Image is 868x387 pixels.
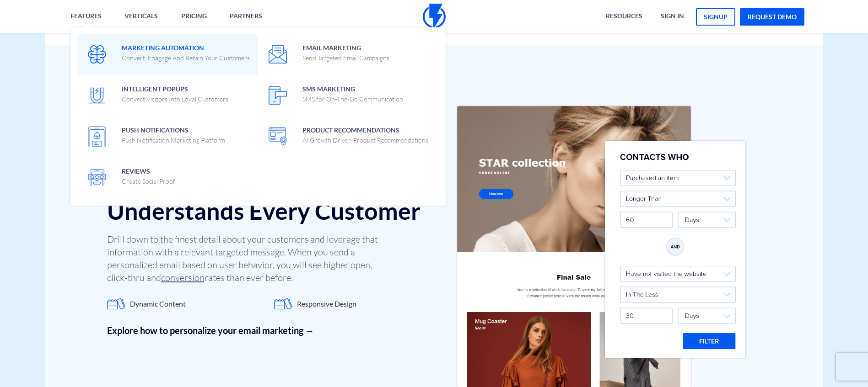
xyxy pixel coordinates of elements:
p: Push Notification Marketing Platform [122,136,225,145]
a: ReviewsCreate Social Proof [77,158,258,199]
h2: Email Marketing That Understands Every Customer [107,171,427,223]
span: Responsive Design [297,299,356,309]
span: Intelligent Popups [122,82,228,104]
u: conversion [161,272,205,283]
span: Product Recommendations [302,123,428,145]
span: Dynamic Content [130,299,186,309]
a: request demo [740,8,804,26]
a: Marketing AutomationConvert, Enagage And Retain Your Customers [77,34,258,75]
span: Push Notifications [122,123,225,145]
p: Send Targeted Email Campaigns [302,53,389,63]
span: Email Marketing [302,41,389,63]
p: Convert, Enagage And Retain Your Customers [122,53,250,63]
a: SMS MarketingSMS for On-The-Go Communication [258,75,439,117]
a: signup [696,8,735,26]
a: Email MarketingSend Targeted Email Campaigns [258,34,439,75]
a: Intelligent PopupsConvert Visitors Into Loyal Customers [77,75,258,117]
p: SMS for On-The-Go Communication [302,95,403,104]
a: Push NotificationsPush Notification Marketing Platform [77,117,258,158]
span: Marketing Automation [122,41,250,63]
p: Drill down to the finest detail about your customers and leverage that information with a relevan... [107,233,382,284]
a: Explore how to personalize your email marketing → [107,324,427,337]
p: Convert Visitors Into Loyal Customers [122,95,228,104]
span: SMS Marketing [302,82,403,104]
a: Product RecommendationsAI Growth Driven Product Recommendations [258,117,439,158]
p: Create Social Proof [122,177,175,186]
span: Reviews [122,164,175,186]
p: AI Growth Driven Product Recommendations [302,136,428,145]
